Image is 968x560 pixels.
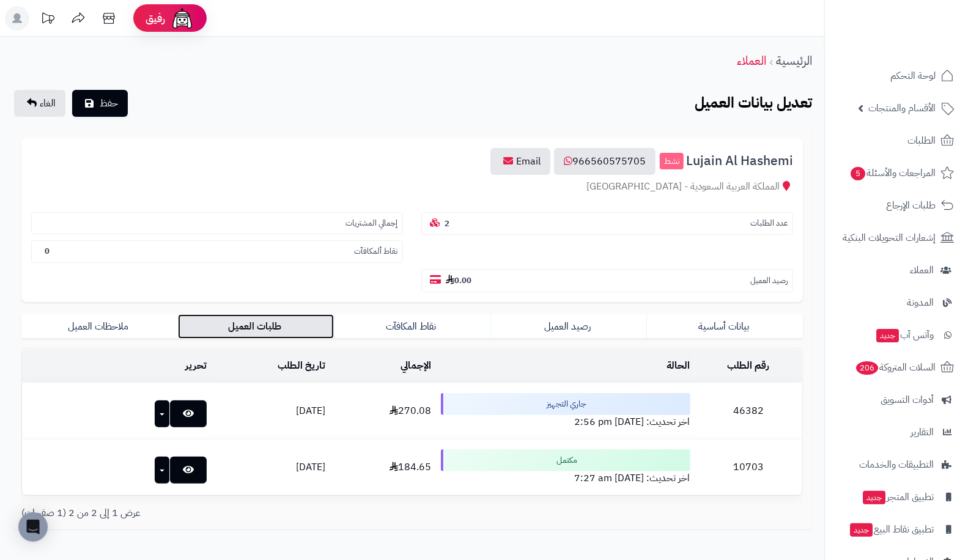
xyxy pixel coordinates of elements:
div: مكتمل [441,449,690,471]
a: بيانات أساسية [646,314,803,339]
span: وآتس آب [875,326,934,344]
b: 0 [45,245,50,257]
td: تاريخ الطلب [212,349,330,383]
a: المدونة [832,288,961,317]
button: حفظ [72,90,128,117]
span: المراجعات والأسئلة [849,164,936,182]
div: جاري التجهيز [441,393,690,415]
td: [DATE] [212,383,330,439]
a: العملاء [832,256,961,285]
span: المدونة [907,294,934,311]
small: رصيد العميل [750,275,788,287]
a: الرئيسية [776,51,812,70]
td: اخر تحديث: [DATE] 2:56 pm [436,383,695,439]
small: نقاط ألمكافآت [354,246,397,257]
span: إشعارات التحويلات البنكية [843,229,936,246]
span: التطبيقات والخدمات [859,456,934,473]
b: 0.00 [446,274,471,286]
span: تطبيق المتجر [862,488,934,506]
a: السلات المتروكة206 [832,353,961,382]
a: ملاحظات العميل [21,314,178,339]
span: العملاء [910,262,934,279]
a: المراجعات والأسئلة5 [832,158,961,188]
a: الغاء [14,90,65,117]
a: الطلبات [832,126,961,155]
a: التقارير [832,418,961,447]
a: إشعارات التحويلات البنكية [832,223,961,252]
span: جديد [863,491,885,504]
a: أدوات التسويق [832,385,961,414]
a: نقاط المكافآت [334,314,490,339]
span: Lujain Al Hashemi [686,154,793,168]
img: logo-2.png [885,32,956,58]
td: 270.08 [330,383,436,439]
a: تطبيق نقاط البيعجديد [832,515,961,544]
a: طلبات الإرجاع [832,191,961,220]
span: طلبات الإرجاع [886,197,936,214]
div: Open Intercom Messenger [18,512,48,542]
span: الغاء [40,96,56,111]
span: رفيق [146,11,165,26]
b: 2 [445,218,449,229]
small: عدد الطلبات [750,218,788,229]
span: أدوات التسويق [881,391,934,408]
span: تطبيق نقاط البيع [849,521,934,538]
span: 5 [851,167,865,180]
td: رقم الطلب [695,349,803,383]
td: 46382 [695,383,803,439]
a: العملاء [737,51,766,70]
td: الإجمالي [330,349,436,383]
a: رصيد العميل [490,314,647,339]
span: الأقسام والمنتجات [868,100,936,117]
td: تحرير [22,349,212,383]
a: Email [490,148,550,175]
td: [DATE] [212,440,330,495]
td: الحالة [436,349,695,383]
small: نشط [660,153,684,170]
small: إجمالي المشتريات [345,218,397,229]
span: الطلبات [907,132,936,149]
span: جديد [876,329,899,342]
div: المملكة العربية السعودية - [GEOGRAPHIC_DATA] [31,180,793,194]
a: طلبات العميل [178,314,334,339]
a: 966560575705 [554,148,656,175]
td: 184.65 [330,440,436,495]
a: التطبيقات والخدمات [832,450,961,479]
img: ai-face.png [170,6,194,31]
span: التقارير [911,424,934,441]
a: لوحة التحكم [832,61,961,90]
b: تعديل بيانات العميل [695,92,812,114]
span: جديد [850,523,873,537]
span: حفظ [100,96,118,111]
td: اخر تحديث: [DATE] 7:27 am [436,440,695,495]
a: تحديثات المنصة [32,6,63,34]
span: 206 [856,361,878,375]
div: عرض 1 إلى 2 من 2 (1 صفحات) [12,506,412,520]
td: 10703 [695,440,803,495]
span: السلات المتروكة [855,359,936,376]
span: لوحة التحكم [890,67,936,84]
a: وآتس آبجديد [832,320,961,350]
a: تطبيق المتجرجديد [832,482,961,512]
